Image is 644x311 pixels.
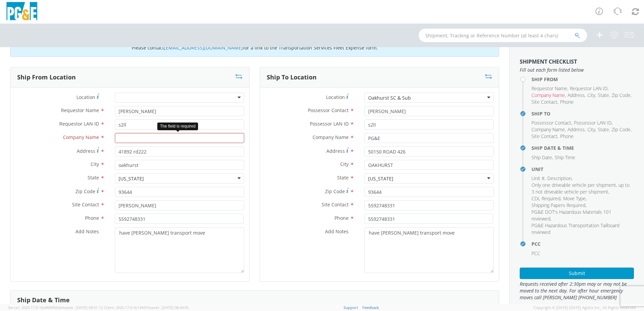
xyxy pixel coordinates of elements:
span: Server: 2025.17.0-16a969492de [8,305,103,310]
li: , [532,175,546,182]
li: , [532,85,568,92]
span: Zip Code [75,188,95,195]
span: Ship Date [532,154,552,161]
li: , [587,126,596,133]
span: Zip Code [612,92,631,98]
span: Address [568,92,585,98]
input: Shipment, Tracking or Reference Number (at least 4 chars) [419,29,587,42]
span: Possessor LAN ID [310,120,349,127]
div: The field is required [157,123,198,130]
li: , [612,126,632,133]
span: Location [326,94,345,100]
span: Fill out each form listed below [520,67,634,73]
span: Address [326,148,345,154]
li: , [587,92,596,99]
a: Feedback [362,305,379,310]
span: Zip Code [325,188,345,195]
span: Phone [560,133,574,139]
span: State [598,92,609,98]
span: Zip Code [612,126,631,133]
span: State [88,174,99,181]
h3: Ship To Location [267,74,317,81]
span: Requestor Name [532,85,567,92]
li: , [612,92,632,99]
li: , [532,195,561,202]
span: Address [568,126,585,133]
span: Unit # [532,175,545,181]
span: PG&E DOT's Hazardous Materials 101 reviewed [532,209,611,222]
span: Site Contact [72,201,99,208]
span: CDL Required [532,195,560,202]
span: Add Notes [325,228,349,235]
span: City [587,126,595,133]
span: Company Name [63,134,99,140]
span: Client: 2025.17.0-cb14447 [104,305,189,310]
li: , [532,182,632,195]
li: , [570,85,609,92]
li: , [532,126,566,133]
h4: Ship From [532,77,634,82]
span: City [340,161,349,167]
li: , [547,175,573,182]
span: Possessor LAN ID [574,119,612,126]
span: Possessor Contact [532,119,571,126]
li: , [532,202,586,209]
li: , [532,154,553,161]
h4: Ship To [532,111,634,116]
span: Phone [560,99,574,105]
div: Oakhurst SC & Sub [368,95,411,101]
a: Support [344,305,358,310]
span: Address [77,148,95,154]
span: State [598,126,609,133]
span: Location [76,94,95,100]
span: Description [547,175,572,181]
span: Site Contact [532,99,557,105]
span: Requests received after 2:30pm may or may not be moved to the next day. For after hour emergency ... [520,281,634,301]
span: City [91,161,99,167]
span: Ship Time [555,154,575,161]
span: Requestor LAN ID [570,85,608,92]
button: Submit [520,268,634,279]
span: PG&E Hazardous Transportation Tailboard reviewed [532,222,619,235]
span: Site Contact [532,133,557,139]
div: [US_STATE] [368,175,393,182]
span: Company Name [313,134,349,140]
span: Phone [85,215,99,221]
li: , [568,126,586,133]
li: , [532,209,632,222]
strong: Shipment Checklist [520,58,577,65]
li: , [532,99,558,105]
h4: Ship Date & Time [532,145,634,150]
span: Only one driveable vehicle per shipment, up to 3 not driveable vehicle per shipment [532,182,630,195]
span: Requestor Name [61,107,99,113]
span: Shipping Papers Required [532,202,585,208]
img: pge-logo-06675f144f4cfa6a6814.png [5,2,39,22]
span: Copyright © [DATE]-[DATE] Agistix Inc., All Rights Reserved [534,305,636,310]
li: , [563,195,587,202]
span: State [337,174,349,181]
li: , [532,119,572,126]
a: [EMAIL_ADDRESS][DOMAIN_NAME] [164,44,243,51]
span: master, [DATE] 08:44:05 [148,305,189,310]
div: [US_STATE] [119,175,144,182]
span: Move Type [563,195,586,202]
span: PCC [532,250,540,256]
li: , [532,133,558,140]
h3: Ship From Location [17,74,76,81]
h3: Ship Date & Time [17,297,70,304]
li: , [574,119,613,126]
span: master, [DATE] 09:51:12 [62,305,103,310]
li: , [568,92,586,99]
span: Company Name [532,126,565,133]
li: , [598,126,610,133]
h4: Unit [532,167,634,172]
span: City [587,92,595,98]
span: Requestor LAN ID [59,120,99,127]
span: Phone [334,215,349,221]
li: , [598,92,610,99]
span: Possessor Contact [308,107,349,113]
li: , [532,92,566,99]
span: Site Contact [322,201,349,208]
h4: PCC [532,241,634,246]
span: Company Name [532,92,565,98]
